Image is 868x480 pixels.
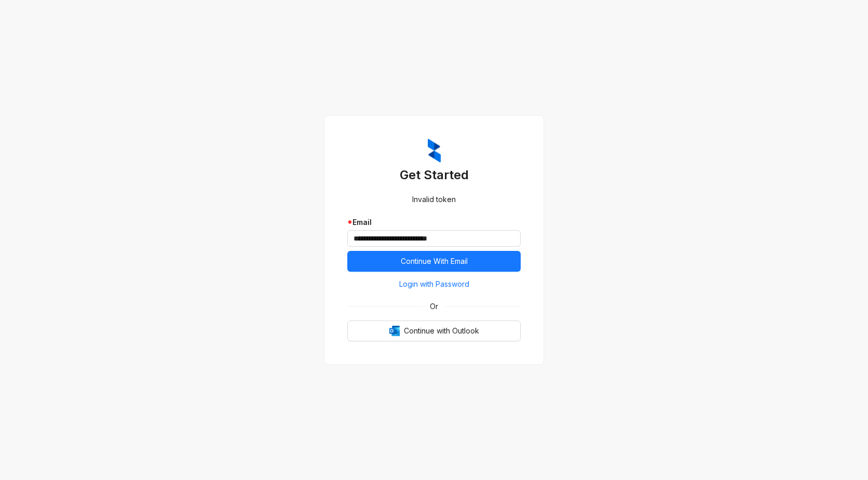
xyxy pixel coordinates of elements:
h3: Get Started [347,167,521,183]
button: Login with Password [347,276,521,292]
img: Outlook [389,326,400,336]
div: Invalid token [347,194,521,205]
button: OutlookContinue with Outlook [347,321,521,341]
span: Continue with Outlook [404,325,479,337]
img: ZumaIcon [428,139,441,163]
span: Or [423,301,445,312]
div: Email [347,217,521,228]
span: Continue With Email [401,256,468,267]
span: Login with Password [399,278,469,290]
button: Continue With Email [347,251,521,272]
